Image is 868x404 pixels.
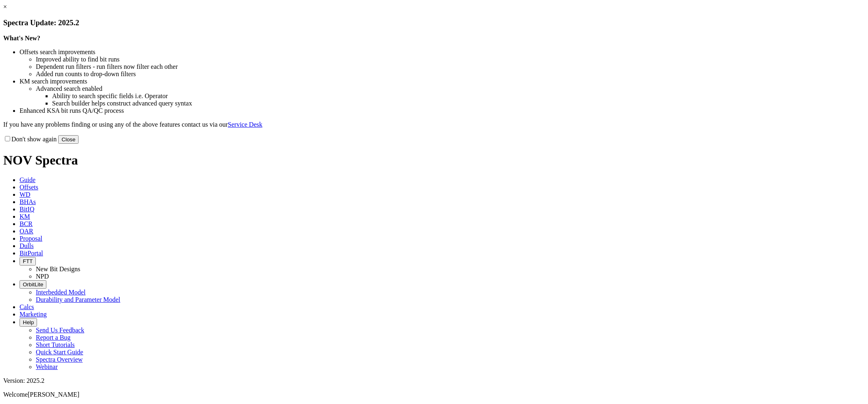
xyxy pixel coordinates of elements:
span: [PERSON_NAME] [28,391,79,398]
span: BHAs [20,198,36,205]
h3: Spectra Update: 2025.2 [3,18,865,27]
h1: NOV Spectra [3,153,865,168]
span: OrbitLite [23,281,43,288]
span: Marketing [20,311,47,318]
a: Service Desk [228,121,262,128]
li: Enhanced KSA bit runs QA/QC process [20,107,865,114]
span: BitIQ [20,206,34,213]
span: Guide [20,176,35,183]
span: Calcs [20,303,34,310]
a: × [3,3,7,10]
span: Help [23,319,34,325]
a: Webinar [36,363,58,370]
span: BCR [20,220,33,227]
a: New Bit Designs [36,266,80,272]
span: BitPortal [20,250,43,257]
a: Quick Start Guide [36,349,83,356]
li: Dependent run filters - run filters now filter each other [36,63,865,70]
p: Welcome [3,391,865,398]
span: WD [20,191,31,198]
a: Send Us Feedback [36,327,84,334]
li: Added run counts to drop-down filters [36,70,865,78]
div: Version: 2025.2 [3,377,865,384]
span: Proposal [20,235,42,242]
a: Interbedded Model [36,289,85,296]
span: KM [20,213,30,220]
a: NPD [36,273,49,280]
li: KM search improvements [20,78,865,85]
span: OAR [20,228,33,235]
strong: What's New? [3,35,40,42]
span: Dulls [20,242,34,249]
p: If you have any problems finding or using any of the above features contact us via our [3,121,865,128]
input: Don't show again [5,136,10,141]
span: Offsets [20,184,38,191]
span: FTT [23,258,33,264]
a: Short Tutorials [36,341,75,348]
li: Offsets search improvements [20,48,865,56]
li: Improved ability to find bit runs [36,56,865,63]
li: Ability to search specific fields i.e. Operator [52,92,865,100]
label: Don't show again [3,136,57,143]
button: Close [58,135,79,144]
li: Search builder helps construct advanced query syntax [52,100,865,107]
a: Report a Bug [36,334,70,341]
li: Advanced search enabled [36,85,865,92]
a: Durability and Parameter Model [36,296,120,303]
a: Spectra Overview [36,356,83,363]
